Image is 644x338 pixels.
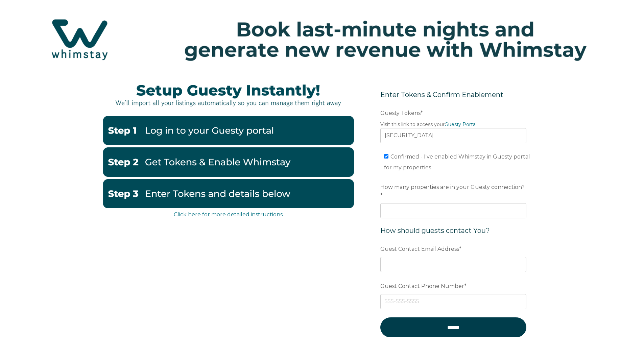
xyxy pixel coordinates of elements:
span: Guest Contact Phone Number [380,281,464,291]
a: Guesty Portal [445,121,477,127]
span: Guesty Tokens [380,108,421,118]
a: Click here for more detailed instructions [174,211,283,218]
img: GuestyTokensandenable [102,147,354,176]
span: Enter Tokens & Confirm Enablement [380,91,503,99]
span: How many properties are in your Guesty connection? [380,182,525,192]
img: Guestystep1-2 [102,116,354,145]
input: Example: eyJhbGciOiJIUzI1NiIsInR5cCI6IkpXVCJ9.eyJ0b2tlbklkIjoiNjQ2NjA0ODdiNWE1Njg1NzkyMGNjYThkIiw... [380,128,526,143]
span: How should guests contact You? [380,226,490,235]
span: Confirmed - I've enabled Whimstay in Guesty portal for my properties [384,153,530,171]
input: 555-555-5555 [380,294,526,309]
input: Confirmed - I've enabled Whimstay in Guesty portal for my properties [384,154,388,159]
legend: Visit this link to access your [380,121,526,128]
img: Hubspot header for SSOB (4) [7,6,637,73]
img: instantlyguesty [102,75,354,113]
span: Guest Contact Email Address [380,244,459,254]
img: EnterbelowGuesty [102,179,354,208]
